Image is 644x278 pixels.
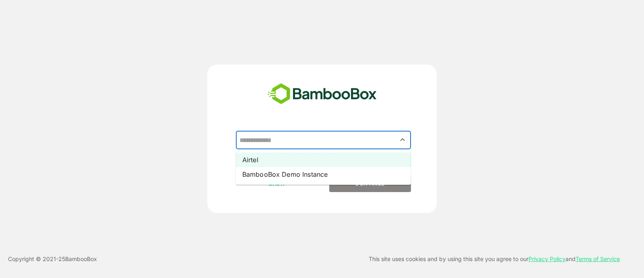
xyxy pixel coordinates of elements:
[397,134,408,145] button: Close
[263,81,381,107] img: bamboobox
[8,254,97,264] p: Copyright © 2021- 25 BambooBox
[236,167,411,182] li: BambooBox Demo Instance
[236,153,411,167] li: Airtel
[528,255,566,262] a: Privacy Policy
[369,254,620,264] p: This site uses cookies and by using this site you agree to our and
[576,255,620,262] a: Terms of Service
